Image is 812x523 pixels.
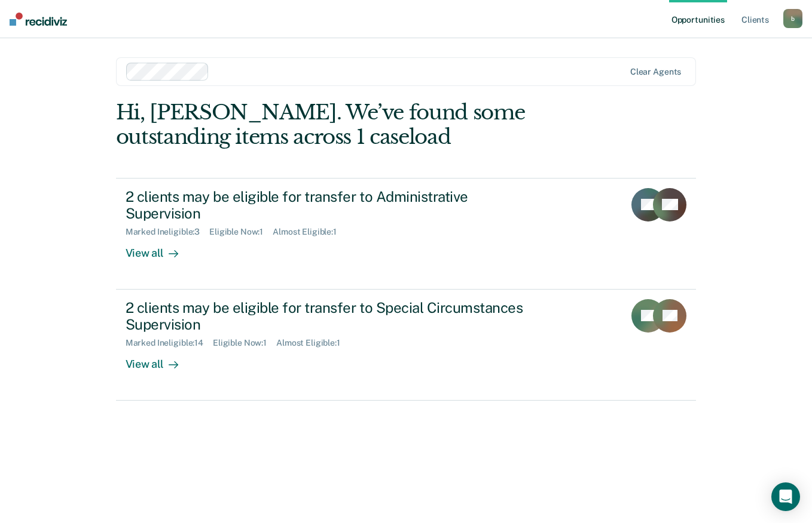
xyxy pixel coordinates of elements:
[126,227,209,237] div: Marked Ineligible : 3
[771,482,800,511] div: Open Intercom Messenger
[276,338,350,348] div: Almost Eligible : 1
[126,299,545,334] div: 2 clients may be eligible for transfer to Special Circumstances Supervision
[126,338,213,348] div: Marked Ineligible : 14
[126,237,193,260] div: View all
[209,227,273,237] div: Eligible Now : 1
[213,338,276,348] div: Eligible Now : 1
[126,348,193,371] div: View all
[273,227,346,237] div: Almost Eligible : 1
[630,67,681,77] div: Clear agents
[116,100,580,149] div: Hi, [PERSON_NAME]. We’ve found some outstanding items across 1 caseload
[126,188,545,223] div: 2 clients may be eligible for transfer to Administrative Supervision
[116,290,697,401] a: 2 clients may be eligible for transfer to Special Circumstances SupervisionMarked Ineligible:14El...
[116,178,697,290] a: 2 clients may be eligible for transfer to Administrative SupervisionMarked Ineligible:3Eligible N...
[10,13,67,26] img: Recidiviz
[783,9,802,28] button: b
